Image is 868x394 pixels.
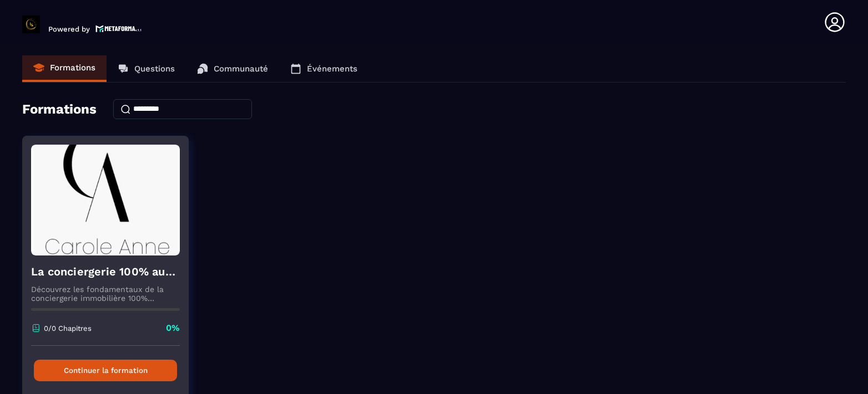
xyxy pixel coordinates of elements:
h4: La conciergerie 100% automatisée [31,264,180,279]
img: logo-branding [22,16,40,33]
p: 0% [166,322,180,334]
p: 0/0 Chapitres [44,324,92,332]
button: Continuer la formation [34,360,177,381]
p: Événements [307,64,357,74]
h4: Formations [22,101,97,117]
p: Découvrez les fondamentaux de la conciergerie immobilière 100% automatisée. Cette formation est c... [31,285,180,303]
a: Formations [22,55,107,82]
p: Communauté [214,64,268,74]
img: logo [95,24,142,33]
a: Questions [107,55,186,82]
img: formation-background [31,145,180,255]
p: Questions [134,64,175,74]
p: Powered by [48,25,90,33]
a: Communauté [186,55,279,82]
p: Formations [50,63,95,73]
a: Événements [279,55,369,82]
